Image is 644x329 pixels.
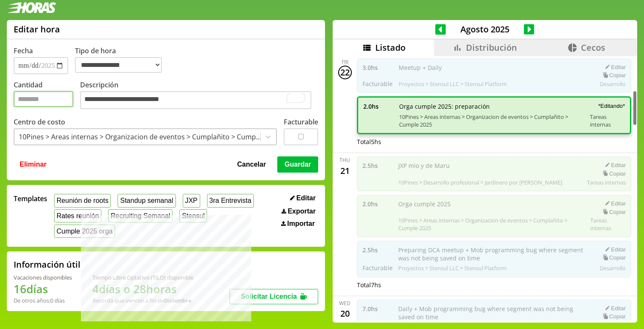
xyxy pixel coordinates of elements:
div: 10Pines > Areas internas > Organizacion de eventos > Cumplañito > Cumple 2025 [19,132,261,141]
button: JXP [183,194,200,207]
span: Agosto 2025 [446,23,524,35]
div: Total 7 hs [357,281,632,289]
div: Tiempo Libre Optativo (TiLO) disponible [92,274,193,281]
div: De otros años: 0 días [14,297,72,304]
label: Facturable [284,117,318,127]
label: Descripción [80,80,318,111]
h1: 4 días o 28 horas [92,281,193,297]
div: 22 [338,66,352,79]
div: 20 [338,307,352,320]
h1: Editar hora [14,23,60,35]
button: Editar [287,194,318,202]
label: Fecha [14,46,33,55]
button: Rates reunión [54,209,101,222]
h2: Información útil [14,259,80,270]
div: 21 [338,164,352,177]
button: 3ra Entrevista [207,194,254,207]
button: Reunión de roots [54,194,111,207]
b: Diciembre [164,297,191,304]
div: Vacaciones disponibles [14,274,72,281]
button: Exportar [279,207,318,216]
div: Thu [339,156,350,164]
span: Solicitar Licencia [241,293,297,300]
h1: 16 días [14,281,72,297]
button: Cumple 2025 orga [54,225,115,238]
textarea: To enrich screen reader interactions, please activate Accessibility in Grammarly extension settings [80,91,311,109]
label: Centro de costo [14,117,65,127]
button: Recruiting Semanal [108,209,172,222]
span: Importar [287,220,315,228]
button: Solicitar Licencia [230,289,318,304]
button: Eliminar [17,156,49,173]
span: Exportar [287,208,316,215]
select: Tipo de hora [75,57,162,73]
span: Listado [375,42,405,53]
div: Wed [339,300,351,307]
span: Templates [14,194,47,203]
button: Guardar [277,156,318,173]
img: logotipo [7,2,56,13]
button: Standup semanal [118,194,175,207]
div: Total 5 hs [357,138,632,146]
span: Editar [296,194,316,202]
button: Cancelar [235,156,269,173]
input: Cantidad [14,91,73,107]
div: scrollable content [333,56,637,321]
label: Cantidad [14,80,80,111]
div: Fri [342,58,348,66]
span: Cecos [581,42,605,53]
span: Distribución [466,42,517,53]
label: Tipo de hora [75,46,169,74]
button: Stensul [179,209,207,222]
div: Recordá que vencen a fin de [92,297,193,304]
